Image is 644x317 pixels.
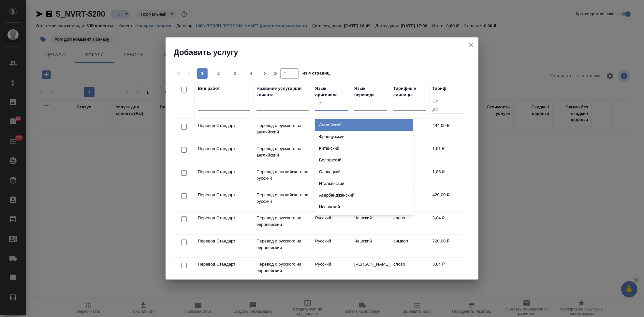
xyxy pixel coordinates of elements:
td: Английский [312,165,351,188]
p: Перевод с русского на европейский [256,238,309,251]
td: 1,86 ₽ [429,165,468,188]
span: 4 [246,70,256,77]
td: 3,84 ₽ [429,258,468,281]
p: Перевод Стандарт [198,145,250,152]
td: Чешский [351,235,390,257]
button: 2 [213,68,224,79]
td: [PERSON_NAME] [351,258,390,281]
div: Вид работ [198,85,220,92]
button: close [466,40,476,50]
td: 3,84 ₽ [429,212,468,234]
h2: Добавить услугу [174,47,478,58]
p: Перевод Стандарт [198,169,250,175]
span: из 4 страниц [302,69,330,79]
p: Перевод с русского на европейский [256,215,309,228]
button: 4 [246,68,256,79]
div: Латышский [315,213,413,225]
p: Перевод Стандарт [198,261,250,268]
p: Перевод Стандарт [198,192,250,198]
td: символ [390,235,429,257]
div: Язык оригинала [315,85,348,98]
div: Тариф [432,85,446,92]
div: Английский [315,119,413,131]
p: Перевод Стандарт [198,122,250,129]
td: Русский [312,235,351,257]
td: 420,00 ₽ [429,188,468,211]
td: Русский [312,258,351,281]
p: Перевод с русского на европейский [256,261,309,274]
p: Перевод с английского на русский [256,169,309,182]
td: Русский [312,212,351,234]
p: Перевод Стандарт [198,238,250,244]
input: От [432,98,465,106]
td: слово [390,258,429,281]
p: Перевод с английского на русский [256,192,309,205]
div: Азербайджанский [315,189,413,201]
td: 720,00 ₽ [429,235,468,257]
td: Чешский [351,212,390,234]
span: 2 [213,70,224,77]
td: 444,00 ₽ [429,119,468,142]
div: Название услуги для клиента [256,85,309,98]
p: Перевод с русского на английский [256,122,309,135]
button: 3 [230,68,240,79]
div: Китайский [315,143,413,154]
div: Испанский [315,201,413,213]
div: Тарифные единицы [393,85,426,98]
td: 1,91 ₽ [429,142,468,165]
td: Английский [312,188,351,211]
input: До [432,106,465,114]
td: слово [390,212,429,234]
div: Словацкий [315,166,413,178]
p: Перевод с русского на английский [256,145,309,158]
td: Русский [312,119,351,142]
div: Болгарский [315,154,413,166]
div: Итальянский [315,178,413,189]
div: Язык перевода [354,85,387,98]
span: 3 [230,70,240,77]
p: Перевод Стандарт [198,215,250,221]
td: Русский [312,142,351,165]
div: Французский [315,131,413,143]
